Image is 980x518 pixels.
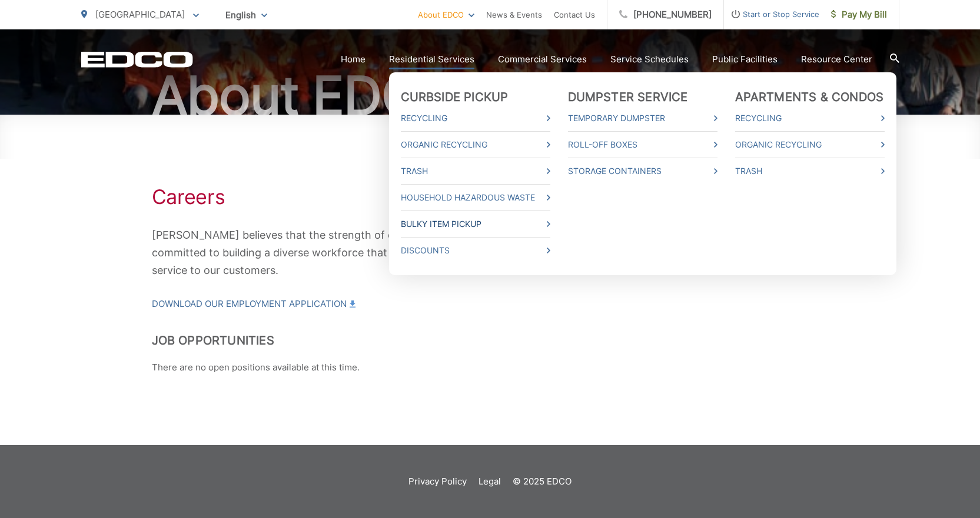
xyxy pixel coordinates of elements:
h1: Careers [152,185,829,209]
a: Trash [401,164,550,178]
a: Household Hazardous Waste [401,191,550,205]
span: English [217,5,276,25]
a: Organic Recycling [735,138,885,152]
a: Commercial Services [498,52,587,66]
p: There are no open positions available at this time. [152,360,829,375]
a: Discounts [401,243,550,258]
a: Privacy Policy [408,474,467,489]
p: [PERSON_NAME] believes that the strength of our organization begins with selecting the best indiv... [152,226,829,279]
a: Legal [479,474,501,489]
span: [GEOGRAPHIC_DATA] [95,9,185,20]
a: Curbside Pickup [401,90,509,104]
a: Contact Us [554,8,595,22]
a: Recycling [401,111,550,125]
a: Organic Recycling [401,138,550,152]
a: Apartments & Condos [735,90,884,104]
a: News & Events [486,8,542,22]
a: Download our Employment Application [152,297,356,311]
a: Roll-Off Boxes [568,138,717,152]
a: Public Facilities [712,52,778,66]
a: EDCD logo. Return to the homepage. [81,51,193,68]
a: Home [341,52,366,66]
a: Bulky Item Pickup [401,217,550,231]
h2: About EDCO [81,66,899,125]
a: Dumpster Service [568,90,688,104]
a: Temporary Dumpster [568,111,717,125]
a: About EDCO [418,8,474,22]
a: Trash [735,164,885,178]
h2: Job Opportunities [152,333,829,347]
a: Storage Containers [568,164,717,178]
a: Recycling [735,111,885,125]
span: Pay My Bill [831,8,887,22]
a: Resource Center [801,52,872,66]
p: © 2025 EDCO [513,474,572,489]
a: Service Schedules [610,52,689,66]
a: Residential Services [389,52,474,66]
